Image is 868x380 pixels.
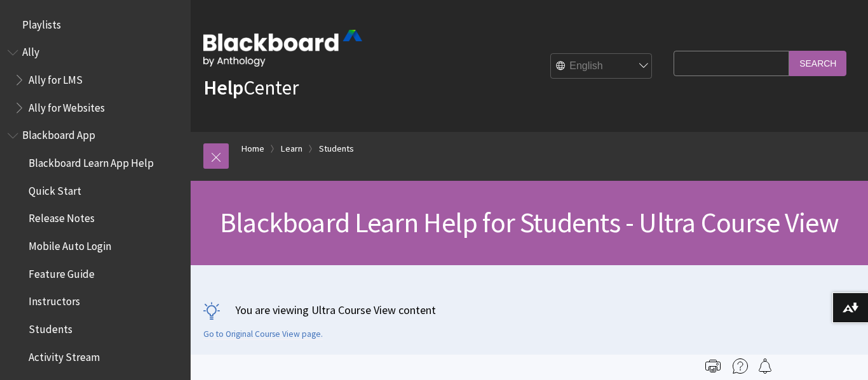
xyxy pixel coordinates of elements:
img: More help [733,358,748,374]
span: Blackboard App [22,125,95,142]
span: Ally [22,42,39,59]
span: Playlists [22,14,61,31]
img: Print [705,358,721,374]
img: Follow this page [757,358,773,374]
p: You are viewing Ultra Course View content [203,302,855,318]
select: Site Language Selector [551,54,653,79]
a: Go to Original Course View page. [203,329,323,340]
a: Home [241,141,264,157]
span: Ally for Websites [29,97,105,114]
span: Blackboard Learn Help for Students - Ultra Course View [220,205,839,240]
span: Release Notes [29,208,95,225]
a: Students [319,141,354,157]
strong: Help [203,75,243,100]
span: Mobile Auto Login [29,235,111,252]
input: Search [789,51,846,75]
span: Students [29,318,72,336]
span: Quick Start [29,180,81,197]
nav: Book outline for Playlists [8,14,183,36]
span: Blackboard Learn App Help [29,152,154,169]
img: Blackboard by Anthology [203,30,362,67]
a: HelpCenter [203,75,299,100]
span: Ally for LMS [29,69,83,86]
span: Instructors [29,291,80,308]
span: Activity Stream [29,346,100,364]
span: Feature Guide [29,263,95,280]
nav: Book outline for Anthology Ally Help [8,42,183,119]
a: Learn [281,141,302,157]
